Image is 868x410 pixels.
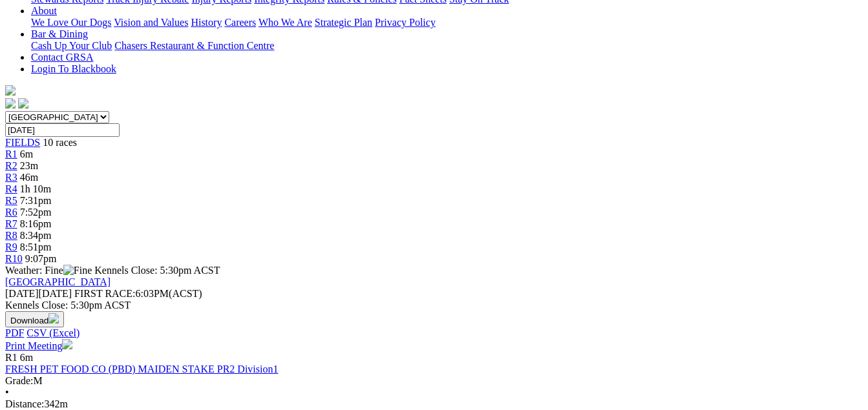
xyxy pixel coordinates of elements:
span: 10 races [43,137,77,148]
span: 8:34pm [20,230,52,241]
a: CSV (Excel) [26,327,79,338]
a: Login To Blackbook [31,63,116,74]
input: Select date [5,123,120,137]
a: R6 [5,207,17,218]
button: Download [5,311,64,327]
a: R10 [5,253,23,264]
a: Strategic Plan [315,17,372,28]
img: download.svg [48,313,59,323]
a: FIELDS [5,137,40,148]
img: facebook.svg [5,98,16,108]
img: Fine [63,265,92,276]
a: Contact GRSA [31,52,93,63]
a: R8 [5,230,17,241]
a: R2 [5,160,17,171]
a: R1 [5,149,17,159]
a: Who We Are [259,17,312,28]
a: R9 [5,241,17,252]
span: 7:52pm [20,207,52,218]
a: R3 [5,172,17,183]
a: Privacy Policy [375,17,436,28]
a: About [31,5,57,16]
a: Print Meeting [5,340,72,351]
span: FIRST RACE: [74,288,135,299]
img: printer.svg [62,339,72,349]
img: twitter.svg [18,98,28,108]
a: History [191,17,222,28]
span: Distance: [5,398,44,409]
a: Careers [224,17,256,28]
div: 342m [5,398,863,410]
a: R5 [5,195,17,206]
span: Weather: Fine [5,265,94,276]
span: 6m [20,352,33,363]
a: Cash Up Your Club [31,40,112,51]
div: Kennels Close: 5:30pm ACST [5,300,863,311]
div: Download [5,327,863,339]
span: 46m [20,172,38,183]
a: R7 [5,218,17,229]
a: R4 [5,183,17,194]
span: Grade: [5,375,34,386]
span: 8:51pm [20,241,52,252]
a: PDF [5,327,24,338]
span: 8:16pm [20,218,52,229]
span: Kennels Close: 5:30pm ACST [94,265,220,276]
a: We Love Our Dogs [31,17,111,28]
span: 1h 10m [20,183,51,194]
div: M [5,375,863,387]
span: • [5,387,9,398]
img: logo-grsa-white.png [5,85,16,96]
a: Chasers Restaurant & Function Centre [114,40,274,51]
a: FRESH PET FOOD CO (PBD) MAIDEN STAKE PR2 Division1 [5,364,278,374]
span: 23m [20,160,38,171]
div: Bar & Dining [31,40,863,52]
a: Vision and Values [114,17,188,28]
a: Bar & Dining [31,28,88,39]
span: 7:31pm [20,195,52,206]
span: 9:07pm [25,253,57,264]
a: [GEOGRAPHIC_DATA] [5,276,111,287]
span: [DATE] [5,288,39,299]
span: R1 [5,352,17,363]
span: 6:03PM(ACST) [74,288,202,299]
div: About [31,17,863,28]
span: [DATE] [5,288,72,299]
span: 6m [20,149,33,159]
